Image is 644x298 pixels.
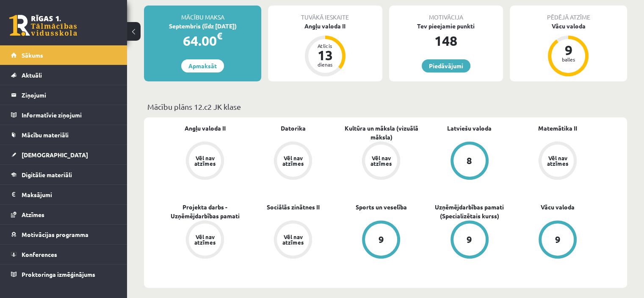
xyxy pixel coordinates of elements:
[268,22,382,31] div: Angļu valoda II
[249,220,337,260] a: Vēl nav atzīmes
[144,31,261,51] div: 64.00
[337,220,425,260] a: 9
[546,155,569,166] div: Vēl nav atzīmes
[389,6,503,22] div: Motivācija
[249,142,337,181] a: Vēl nav atzīmes
[144,22,261,31] div: Septembris (līdz [DATE])
[22,51,43,59] span: Sākums
[337,142,425,181] a: Vēl nav atzīmes
[22,270,95,278] span: Proktoringa izmēģinājums
[22,71,42,79] span: Aktuāli
[217,30,222,42] span: €
[22,151,88,159] span: [DEMOGRAPHIC_DATA]
[22,171,72,178] span: Digitālie materiāli
[11,205,116,224] a: Atzīmes
[22,105,116,125] legend: Informatīvie ziņojumi
[555,235,560,244] div: 9
[11,185,116,204] a: Maksājumi
[337,124,425,142] a: Kultūra un māksla (vizuālā māksla)
[161,220,249,260] a: Vēl nav atzīmes
[11,105,116,125] a: Informatīvie ziņojumi
[426,142,514,181] a: 8
[185,124,226,133] a: Angļu valoda II
[11,165,116,184] a: Digitālie materiāli
[281,155,305,166] div: Vēl nav atzīmes
[356,203,407,212] a: Sports un veselība
[281,234,305,245] div: Vēl nav atzīmes
[22,231,88,238] span: Motivācijas programma
[144,6,261,22] div: Mācību maksa
[22,185,116,204] legend: Maksājumi
[556,57,581,62] div: balles
[467,235,472,244] div: 9
[22,131,69,139] span: Mācību materiāli
[422,59,470,72] a: Piedāvājumi
[181,59,224,72] a: Apmaksāt
[22,251,57,258] span: Konferences
[11,245,116,264] a: Konferences
[9,15,77,36] a: Rīgas 1. Tālmācības vidusskola
[556,43,581,57] div: 9
[267,203,320,212] a: Sociālās zinātnes II
[11,85,116,105] a: Ziņojumi
[514,142,602,181] a: Vēl nav atzīmes
[11,65,116,85] a: Aktuāli
[426,203,514,220] a: Uzņēmējdarbības pamati (Specializētais kurss)
[541,203,575,212] a: Vācu valoda
[510,22,627,78] a: Vācu valoda 9 balles
[268,22,382,78] a: Angļu valoda II Atlicis 13 dienas
[268,6,382,22] div: Tuvākā ieskaite
[11,145,116,164] a: [DEMOGRAPHIC_DATA]
[22,211,44,218] span: Atzīmes
[389,22,503,31] div: Tev pieejamie punkti
[193,155,217,166] div: Vēl nav atzīmes
[312,62,338,67] div: dienas
[147,101,624,112] p: Mācību plāns 12.c2 JK klase
[11,45,116,65] a: Sākums
[161,203,249,220] a: Projekta darbs - Uzņēmējdarbības pamati
[193,234,217,245] div: Vēl nav atzīmes
[11,225,116,244] a: Motivācijas programma
[312,43,338,48] div: Atlicis
[538,124,577,133] a: Matemātika II
[22,85,116,105] legend: Ziņojumi
[11,125,116,145] a: Mācību materiāli
[312,48,338,62] div: 13
[510,22,627,31] div: Vācu valoda
[11,265,116,284] a: Proktoringa izmēģinājums
[447,124,492,133] a: Latviešu valoda
[369,155,393,166] div: Vēl nav atzīmes
[426,220,514,260] a: 9
[281,124,306,133] a: Datorika
[467,156,472,165] div: 8
[389,31,503,51] div: 148
[514,220,602,260] a: 9
[161,142,249,181] a: Vēl nav atzīmes
[510,6,627,22] div: Pēdējā atzīme
[379,235,384,244] div: 9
